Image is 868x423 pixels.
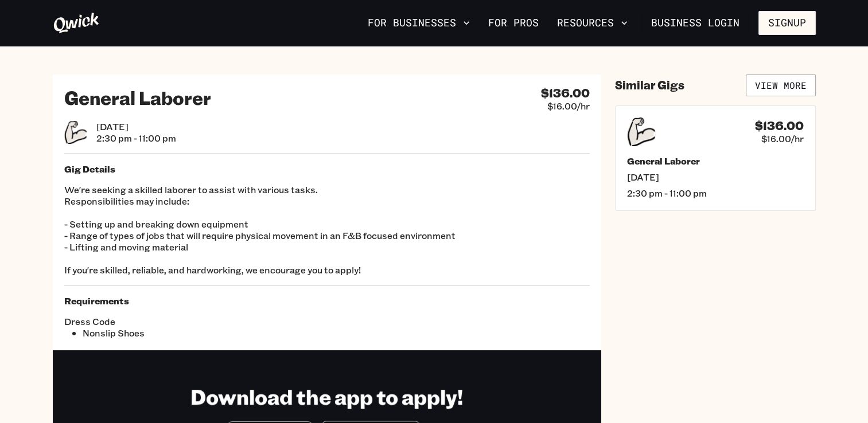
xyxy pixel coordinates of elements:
span: $16.00/hr [761,133,804,144]
span: Dress Code [64,316,327,327]
span: $16.00/hr [547,100,590,112]
span: [DATE] [627,171,804,183]
a: $136.00$16.00/hrGeneral Laborer[DATE]2:30 pm - 11:00 pm [615,105,816,211]
li: Nonslip Shoes [83,327,327,339]
h5: Gig Details [64,163,590,175]
h2: General Laborer [64,86,211,109]
h4: $136.00 [755,119,804,133]
h1: Download the app to apply! [190,383,463,409]
h5: Requirements [64,295,590,307]
span: [DATE] [96,121,176,132]
a: For Pros [484,13,543,33]
h4: Similar Gigs [615,78,684,92]
h5: General Laborer [627,155,804,167]
p: We're seeking a skilled laborer to assist with various tasks. Responsibilities may include: - Set... [64,184,590,276]
button: Resources [552,13,632,33]
button: Signup [758,11,816,35]
a: View More [746,75,816,96]
span: 2:30 pm - 11:00 pm [627,187,804,199]
button: For Businesses [363,13,474,33]
h4: $136.00 [541,86,590,100]
span: 2:30 pm - 11:00 pm [96,132,176,144]
a: Business Login [641,11,749,35]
